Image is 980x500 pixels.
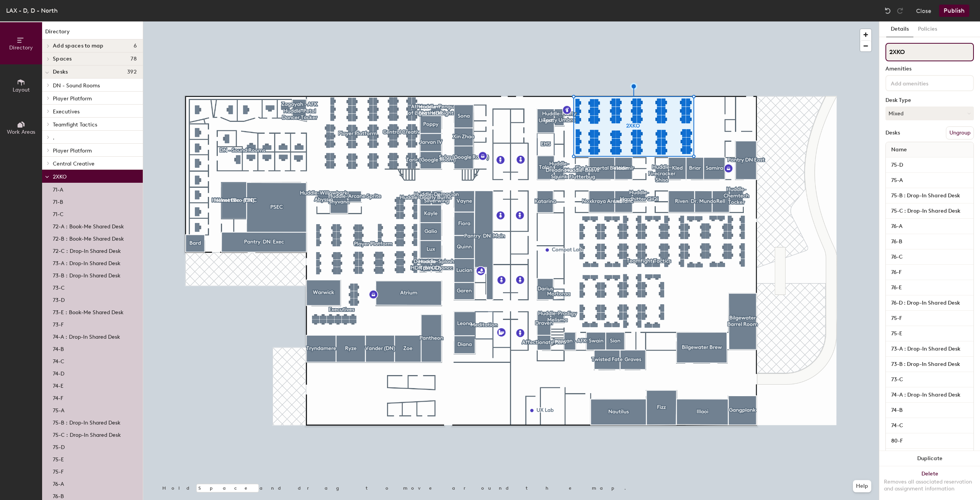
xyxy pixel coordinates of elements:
p: 73-A : Drop-In Shared Desk [53,258,121,267]
input: Unnamed desk [887,436,972,446]
span: Spaces [53,56,72,62]
span: Player Platform [53,148,92,154]
button: Policies [913,21,942,37]
input: Unnamed desk [887,390,972,400]
input: Unnamed desk [887,328,972,339]
input: Unnamed desk [887,206,972,216]
p: 71-A [53,184,63,193]
p: 72-C : Drop-In Shared Desk [53,246,121,254]
span: Work Areas [7,129,35,135]
input: Unnamed desk [887,359,972,370]
p: 72-A : Book-Me Shared Desk [53,221,124,230]
p: 74-F [53,393,63,402]
p: 73-F [53,319,64,328]
input: Unnamed desk [887,282,972,293]
p: 75-A [53,405,64,414]
input: Unnamed desk [887,420,972,431]
button: Details [886,21,913,37]
span: Add spaces to map [53,43,104,49]
button: Ungroup [946,126,974,139]
p: 75-F [53,466,64,475]
span: Name [887,143,911,157]
p: 73-B : Drop-In Shared Desk [53,270,121,279]
input: Unnamed desk [887,221,972,232]
div: Desks [885,130,900,136]
span: Teamfight Tactics [53,121,97,128]
span: Player Platform [53,95,92,102]
p: 74-D [53,368,64,377]
span: Desks [53,69,68,75]
div: Amenities [885,66,974,72]
p: 74-E [53,380,64,389]
span: Layout [13,87,30,93]
input: Add amenities [889,78,958,87]
button: Close [916,5,931,17]
div: Removes all associated reservation and assignment information [884,479,975,492]
input: Unnamed desk [887,344,972,354]
span: Central Creative [53,161,95,167]
p: 75-B : Drop-In Shared Desk [53,417,121,426]
img: Undo [884,7,892,15]
input: Unnamed desk [887,175,972,186]
img: Redo [896,7,904,15]
p: 74-C [53,356,64,365]
span: DN - Sound Rooms [53,82,100,89]
input: Unnamed desk [887,313,972,324]
input: Unnamed desk [887,236,972,247]
span: Directory [9,44,33,51]
span: Executives [53,108,80,115]
input: Unnamed desk [887,252,972,262]
button: Publish [939,5,969,17]
input: Unnamed desk [887,160,972,170]
span: 2XKO [53,174,67,180]
p: 74-B [53,344,64,352]
input: Unnamed desk [887,405,972,416]
p: 76-B [53,491,64,500]
p: 72-B : Book-Me Shared Desk [53,233,124,242]
input: Unnamed desk [887,190,972,201]
div: LAX - D, D - North [6,6,58,15]
p: 76-A [53,479,64,487]
p: 73-E : Book-Me Shared Desk [53,307,124,316]
span: 78 [131,56,137,62]
h1: Directory [42,28,143,39]
span: . [53,134,54,141]
p: 75-D [53,442,65,451]
span: 6 [134,43,137,49]
p: 75-C : Drop-In Shared Desk [53,430,121,438]
p: 74-A : Drop-In Shared Desk [53,331,120,340]
p: 75-E [53,454,64,463]
input: Unnamed desk [887,298,972,308]
p: 73-C [53,282,65,291]
div: Desk Type [885,97,974,103]
button: Duplicate [879,451,980,466]
input: Unnamed desk [887,374,972,385]
p: 71-B [53,197,63,205]
button: Mixed [885,107,974,120]
p: 73-D [53,295,65,303]
p: 71-C [53,209,64,218]
button: DeleteRemoves all associated reservation and assignment information [879,466,980,500]
input: Unnamed desk [887,267,972,278]
span: 392 [127,69,137,75]
button: Help [853,480,871,492]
